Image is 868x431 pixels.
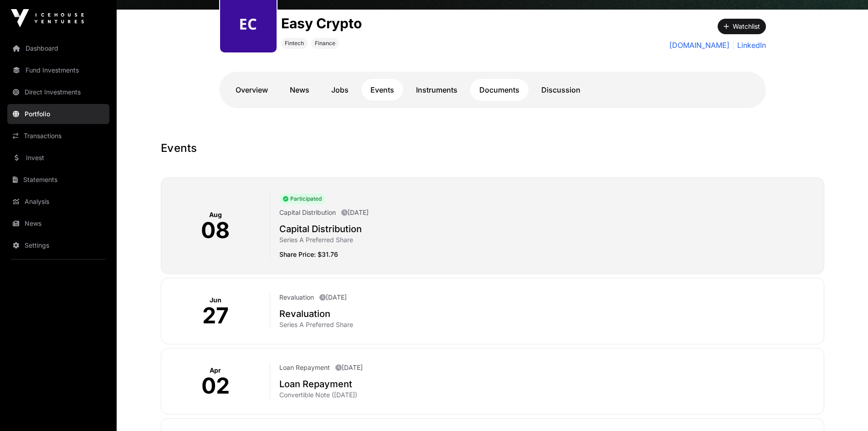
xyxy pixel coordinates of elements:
p: 08 [201,219,230,241]
a: Portfolio [7,104,109,124]
button: Watchlist [718,19,766,34]
a: Analysis [7,192,109,212]
p: Revaluation [279,293,314,302]
h2: Capital Distribution [279,223,816,235]
p: Series A Preferred Share [279,320,816,329]
a: Fund Investments [7,60,109,80]
a: Discussion [532,79,590,101]
p: Series A Preferred Share [279,235,816,244]
a: [DOMAIN_NAME] [669,40,729,51]
p: Jun [210,296,221,305]
a: Settings [7,235,109,255]
span: Participated [279,193,325,204]
a: Statements [7,170,109,190]
iframe: Chat Widget [822,387,868,431]
p: Share Price: $31.76 [279,250,816,259]
h1: Easy Crypto [281,15,362,31]
a: Events [361,79,403,101]
img: Icehouse Ventures Logo [11,9,84,27]
h1: Events [161,141,824,156]
p: [DATE] [341,208,369,217]
p: Apr [210,366,221,375]
a: LinkedIn [733,40,766,51]
a: News [7,213,109,234]
p: Aug [209,210,222,219]
a: Jobs [322,79,358,101]
nav: Tabs [226,79,759,101]
a: Invest [7,148,109,168]
a: Transactions [7,126,109,146]
p: Capital Distribution [279,208,336,217]
a: Dashboard [7,38,109,58]
a: Overview [226,79,277,101]
h2: Revaluation [279,307,816,320]
p: 27 [202,305,229,327]
a: Documents [470,79,529,101]
h2: Loan Repayment [279,378,816,390]
span: Finance [315,40,335,47]
p: [DATE] [335,363,363,372]
p: Convertible Note ([DATE]) [279,390,816,400]
p: Loan Repayment [279,363,330,372]
p: 02 [201,375,230,397]
span: Fintech [285,40,304,47]
a: Instruments [407,79,467,101]
a: News [281,79,318,101]
a: Direct Investments [7,82,109,102]
p: [DATE] [319,293,347,302]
